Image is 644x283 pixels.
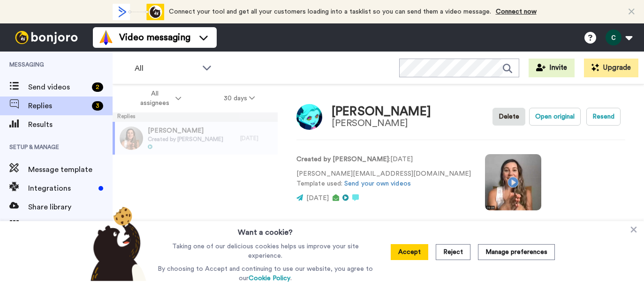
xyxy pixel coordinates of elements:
p: Taking one of our delicious cookies helps us improve your site experience. [155,242,375,261]
span: Send videos [28,82,88,93]
button: Upgrade [584,59,638,77]
button: Accept [391,244,428,260]
span: Replies [28,100,88,112]
a: [PERSON_NAME]Created by [PERSON_NAME][DATE] [113,122,278,155]
a: Send your own videos [344,180,411,187]
span: Created by [PERSON_NAME] [148,135,223,143]
button: 30 days [203,90,276,107]
button: Open original [529,108,581,126]
img: bj-logo-header-white.svg [11,31,82,44]
strong: Created by [PERSON_NAME] [296,156,389,163]
div: 2 [92,82,103,92]
button: Delete [492,108,525,126]
img: vm-color.svg [98,30,114,45]
span: Share library [28,201,113,213]
p: : [DATE] [296,155,471,164]
img: b59e11a1-265e-4aed-8841-e80a2fa311f2-thumb.jpg [120,127,143,150]
p: By choosing to Accept and continuing to use our website, you agree to our . [155,264,375,283]
button: Reject [436,244,470,260]
div: Replies [113,112,278,122]
h3: Want a cookie? [238,221,293,238]
button: Invite [529,59,575,77]
button: Resend [586,108,621,126]
span: Workspaces [28,220,113,231]
span: All assignees [136,89,174,108]
img: Image of Rebecca [296,104,322,130]
p: [PERSON_NAME][EMAIL_ADDRESS][DOMAIN_NAME] Template used: [296,169,471,189]
span: Message template [28,164,113,175]
span: All [135,63,197,74]
div: animation [113,4,164,20]
span: Connect your tool and get all your customers loading into a tasklist so you can send them a video... [169,8,491,15]
div: [PERSON_NAME] [332,118,431,128]
div: 3 [92,101,103,111]
button: All assignees [114,85,203,112]
span: Integrations [28,183,95,194]
div: [PERSON_NAME] [332,105,431,119]
img: bear-with-cookie.png [82,206,152,281]
span: [PERSON_NAME] [148,126,223,135]
span: Results [28,119,113,130]
a: Cookie Policy [249,275,290,282]
button: Manage preferences [478,244,555,260]
span: Video messaging [119,31,190,44]
a: Connect now [496,8,537,15]
span: [DATE] [306,195,329,201]
div: [DATE] [240,134,273,142]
